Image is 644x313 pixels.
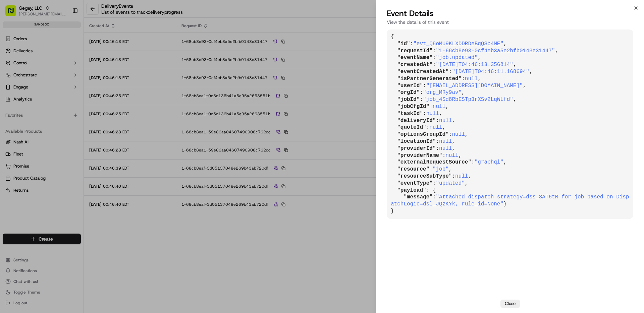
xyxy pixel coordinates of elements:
[439,118,452,124] span: null
[400,83,420,89] span: userId
[400,145,433,151] span: providerId
[400,41,407,47] span: id
[400,69,445,75] span: eventCreatedAt
[400,76,459,82] span: isPartnerGenerated
[400,97,417,103] span: jobId
[407,194,429,200] span: message
[436,62,513,68] span: "[DATE]T04:46:13.356814"
[423,89,462,96] span: "org_MRy9av"
[455,173,468,179] span: null
[475,159,503,165] span: "graphql"
[433,104,445,110] span: null
[387,29,633,219] pre: { " ": , " ": , " ": , " ": , " ": , " ": , " ": , " ": , " ": , " ": , " ": , " ": , " ": , " ":...
[436,180,465,186] span: "updated"
[400,187,423,193] span: payload
[400,180,429,186] span: eventType
[439,138,452,144] span: null
[400,118,433,124] span: deliveryId
[500,300,520,308] button: Close
[429,124,442,130] span: null
[400,173,449,179] span: resourceSubType
[387,8,633,19] h2: Event Details
[400,131,445,137] span: optionsGroupId
[433,166,449,172] span: "job"
[400,159,468,165] span: externalRequestSource
[445,152,458,159] span: null
[400,89,417,96] span: orgId
[426,111,439,117] span: null
[465,76,478,82] span: null
[400,138,433,144] span: locationId
[452,131,465,137] span: null
[452,69,529,75] span: "[DATE]T04:46:11.168694"
[400,166,426,172] span: resource
[426,83,523,89] span: "[EMAIL_ADDRESS][DOMAIN_NAME]"
[391,194,629,207] span: "Attached dispatch strategy=dss_3AT6tR for job based on DispatchLogic=dsl_JQzKYk, rule_id=None"
[400,62,429,68] span: createdAt
[423,97,513,103] span: "job_4Sd8RbESTp3rXSv2LqWLfd"
[436,48,555,54] span: "1-68cb8e93-0cf4eb3a5e2bfb0143e31447"
[400,55,429,61] span: eventName
[400,124,423,130] span: quoteId
[436,55,478,61] span: "job.updated"
[413,41,503,47] span: "evt_Q8oMU9KLXDDRDeBqQSb4ME"
[400,152,439,159] span: providerName
[400,104,426,110] span: jobCfgId
[400,48,429,54] span: requestId
[400,111,420,117] span: taskId
[387,19,633,25] p: View the details of this event
[439,145,452,151] span: null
